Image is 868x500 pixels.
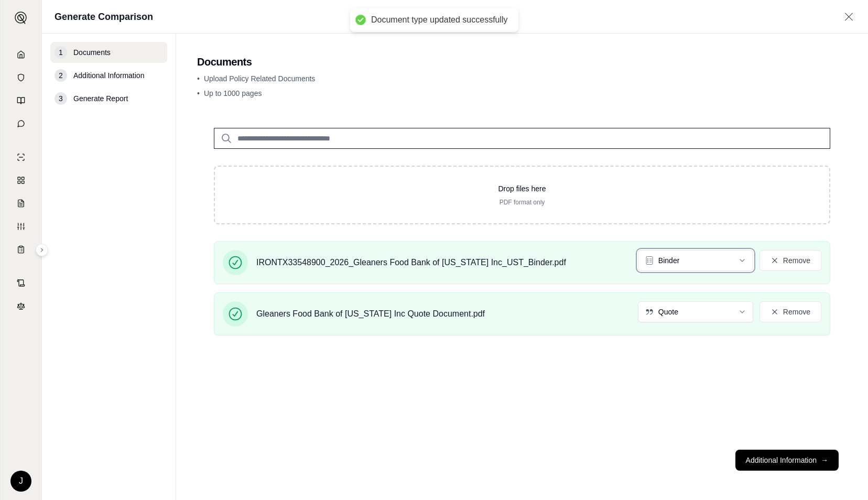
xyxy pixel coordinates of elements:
[204,89,262,97] span: Up to 1000 pages
[55,92,67,105] div: 3
[256,256,566,269] span: IRONTX33548900_2026_Gleaners Food Bank of [US_STATE] Inc_UST_Binder.pdf
[73,47,111,58] span: Documents
[7,193,35,214] a: Claim Coverage
[7,273,35,294] a: Contract Analysis
[73,93,128,104] span: Generate Report
[55,46,67,59] div: 1
[759,301,821,322] button: Remove
[10,471,31,492] div: J
[197,89,200,97] span: •
[371,15,508,26] div: Document type updated successfully
[197,55,847,69] h2: Documents
[735,450,839,471] button: Additional Information→
[204,74,315,83] span: Upload Policy Related Documents
[759,250,821,271] button: Remove
[73,70,144,81] span: Additional Information
[821,455,828,465] span: →
[36,244,48,256] button: Expand sidebar
[7,90,35,111] a: Prompt Library
[7,67,35,88] a: Documents Vault
[7,216,35,237] a: Custom Report
[55,9,153,24] h1: Generate Comparison
[7,147,35,168] a: Single Policy
[7,170,35,191] a: Policy Comparisons
[7,296,35,317] a: Legal Search Engine
[197,74,200,83] span: •
[7,239,35,260] a: Coverage Table
[232,198,812,206] p: PDF format only
[256,308,485,320] span: Gleaners Food Bank of [US_STATE] Inc Quote Document.pdf
[232,183,812,194] p: Drop files here
[15,12,27,24] img: Expand sidebar
[55,69,67,82] div: 2
[10,7,31,28] button: Expand sidebar
[7,44,35,65] a: Home
[7,113,35,134] a: Chat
